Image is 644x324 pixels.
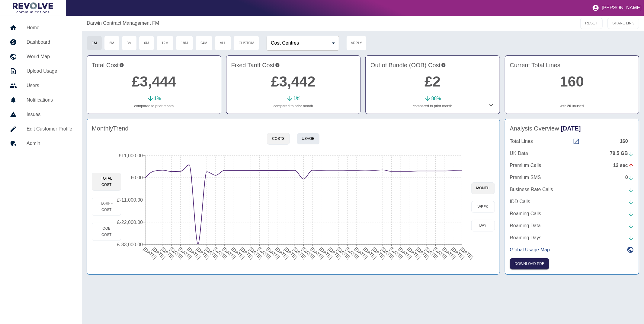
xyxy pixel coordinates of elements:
button: day [471,220,495,231]
a: UK Data79.5 GB [510,150,634,157]
a: Upload Usage [5,64,77,78]
h5: Notifications [27,96,72,104]
img: Logo [13,2,53,13]
div: 160 [620,138,634,145]
h4: Total Cost [92,61,216,70]
tspan: [DATE] [204,246,219,260]
h5: Dashboard [27,39,72,46]
h5: Users [27,82,72,89]
tspan: [DATE] [248,246,263,260]
h5: Edit Customer Profile [27,125,72,133]
tspan: [DATE] [354,246,369,260]
a: 160 [560,74,584,90]
button: 1M [87,36,102,51]
p: Total Lines [510,138,533,145]
h5: Upload Usage [27,68,72,75]
a: £3,444 [132,74,176,90]
h4: Fixed Tariff Cost [231,61,355,70]
button: 18M [176,36,193,51]
tspan: £-11,000.00 [117,197,143,203]
a: Roaming Days [510,234,634,241]
button: Costs [267,133,290,145]
a: IDD Calls [510,198,634,205]
p: 1 % [293,95,300,102]
tspan: [DATE] [187,246,202,260]
tspan: £11,000.00 [119,153,143,158]
button: month [471,182,495,194]
tspan: £-33,000.00 [117,242,143,247]
a: Premium Calls12 sec [510,162,634,169]
tspan: [DATE] [274,246,290,260]
tspan: [DATE] [363,246,378,260]
h5: World Map [27,53,72,60]
h4: Out of Bundle (OOB) Cost [370,61,495,70]
a: Home [5,20,77,35]
a: Roaming Data [510,222,634,229]
tspan: £0.00 [131,175,143,180]
tspan: [DATE] [169,246,184,260]
tspan: [DATE] [160,246,175,260]
button: All [215,36,231,51]
a: Roaming Calls [510,210,634,217]
svg: Costs outside of your fixed tariff [441,61,446,70]
a: Global Usage Map [510,246,634,253]
button: Apply [346,36,367,51]
button: Total Cost [92,173,121,191]
a: Premium SMS0 [510,174,634,181]
a: Business Rate Calls [510,186,634,193]
tspan: [DATE] [450,246,466,260]
button: week [471,201,495,213]
div: 0 [625,174,634,181]
a: Edit Customer Profile [5,122,77,136]
button: SHARE LINK [607,18,639,29]
p: Roaming Days [510,234,542,241]
tspan: [DATE] [266,246,281,260]
p: 88 % [431,95,441,102]
tspan: [DATE] [415,246,430,260]
svg: This is the total charges incurred over 1 months [119,61,124,70]
p: Darwin Contract Management FM [87,20,159,27]
tspan: [DATE] [442,246,457,260]
tspan: [DATE] [230,246,245,260]
button: Click here to download the most recent invoice. If the current month’s invoice is unavailable, th... [510,258,549,269]
tspan: [DATE] [336,246,351,260]
tspan: [DATE] [239,246,255,260]
tspan: [DATE] [283,246,298,260]
a: Admin [5,136,77,151]
div: 79.5 GB [610,150,634,157]
button: Custom [233,36,259,51]
a: Total Lines160 [510,138,634,145]
tspan: [DATE] [222,246,237,260]
h5: Issues [27,111,72,118]
a: Dashboard [5,35,77,49]
tspan: [DATE] [301,246,316,260]
a: 20 [567,103,571,109]
button: RESET [580,18,603,29]
tspan: [DATE] [345,246,360,260]
tspan: [DATE] [143,246,158,260]
tspan: [DATE] [380,246,395,260]
tspan: £-22,000.00 [117,220,143,225]
h4: Current Total Lines [510,61,634,70]
p: Premium Calls [510,162,541,169]
a: Issues [5,107,77,122]
button: [PERSON_NAME] [590,2,644,14]
tspan: [DATE] [310,246,325,260]
tspan: [DATE] [292,246,307,260]
tspan: [DATE] [424,246,439,260]
h5: Home [27,24,72,31]
p: Business Rate Calls [510,186,553,193]
p: IDD Calls [510,198,530,205]
tspan: [DATE] [327,246,342,260]
h4: Analysis Overview [510,124,634,133]
span: [DATE] [561,125,581,132]
a: Users [5,78,77,93]
tspan: [DATE] [371,246,386,260]
tspan: [DATE] [195,246,210,260]
button: 6M [139,36,154,51]
p: [PERSON_NAME] [602,5,642,11]
button: Usage [297,133,320,145]
p: compared to prior month [92,103,216,109]
tspan: [DATE] [213,246,228,260]
div: 12 sec [613,162,634,169]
